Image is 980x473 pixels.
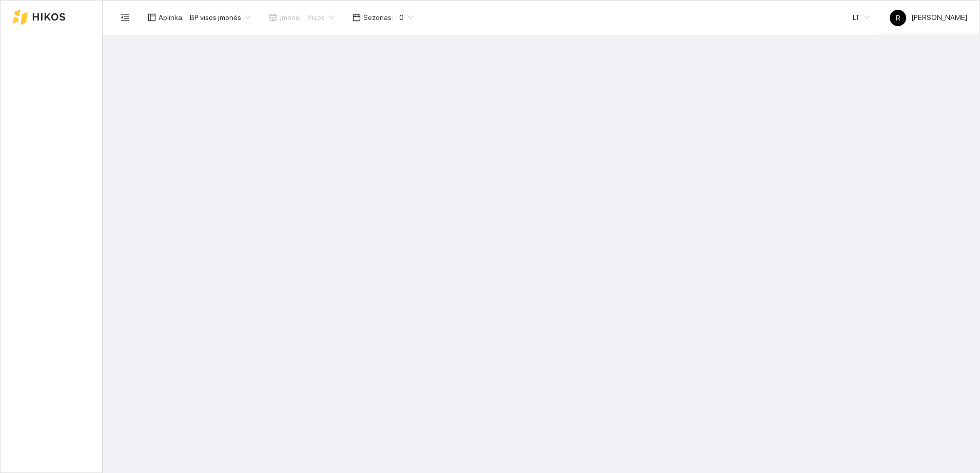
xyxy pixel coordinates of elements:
[190,10,250,25] span: BP visos įmonės
[363,12,393,23] span: Sezonas :
[280,12,301,23] span: Įmonė :
[115,7,135,28] button: menu-fold
[148,13,156,22] span: layout
[352,13,361,22] span: calendar
[853,10,869,25] span: LT
[399,10,413,25] span: 0
[121,13,130,22] span: menu-fold
[269,13,277,22] span: shop
[890,13,967,22] span: [PERSON_NAME]
[896,10,900,26] span: R
[307,10,334,25] span: Visos
[159,12,184,23] span: Aplinka :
